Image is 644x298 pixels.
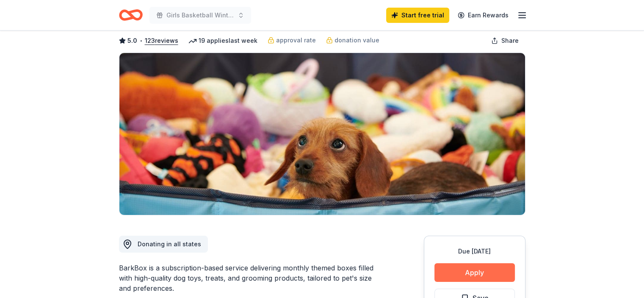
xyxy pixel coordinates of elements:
span: Donating in all states [138,240,201,248]
a: Start free trial [386,8,449,23]
span: Girls Basketball Winter Tournament Trip [166,10,234,20]
div: BarkBox is a subscription-based service delivering monthly themed boxes filled with high-quality ... [119,263,383,293]
div: 19 applies last week [188,36,257,46]
div: Due [DATE] [434,246,515,256]
button: Apply [434,263,515,282]
img: Image for BarkBox [119,53,525,215]
span: approval rate [276,35,316,45]
span: • [139,37,142,44]
button: 123reviews [145,36,178,46]
span: Share [501,36,519,46]
a: donation value [326,35,379,45]
button: Girls Basketball Winter Tournament Trip [149,7,251,24]
span: donation value [334,35,379,45]
a: approval rate [268,35,316,45]
a: Home [119,5,143,25]
a: Earn Rewards [453,8,514,23]
span: 5.0 [127,36,137,46]
button: Share [484,32,525,49]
